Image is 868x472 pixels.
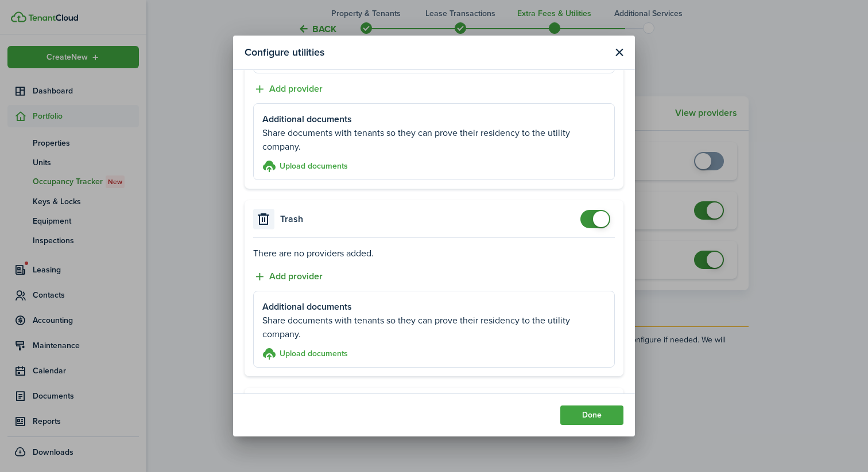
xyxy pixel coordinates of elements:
[262,314,606,341] p: Share documents with tenants so they can prove their residency to the utility company.
[280,212,303,226] h4: Trash
[560,405,623,425] button: Done
[280,160,348,172] h3: Upload documents
[612,45,626,60] button: Close modal
[262,112,606,126] p: Additional documents
[253,82,323,96] button: Add provider
[262,300,606,314] p: Additional documents
[253,270,323,284] button: Add provider
[262,126,606,154] p: Share documents with tenants so they can prove their residency to the utility company.
[245,41,324,64] modal-title: Configure utilities
[280,348,348,360] h3: Upload documents
[253,247,615,260] p: There are no providers added.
